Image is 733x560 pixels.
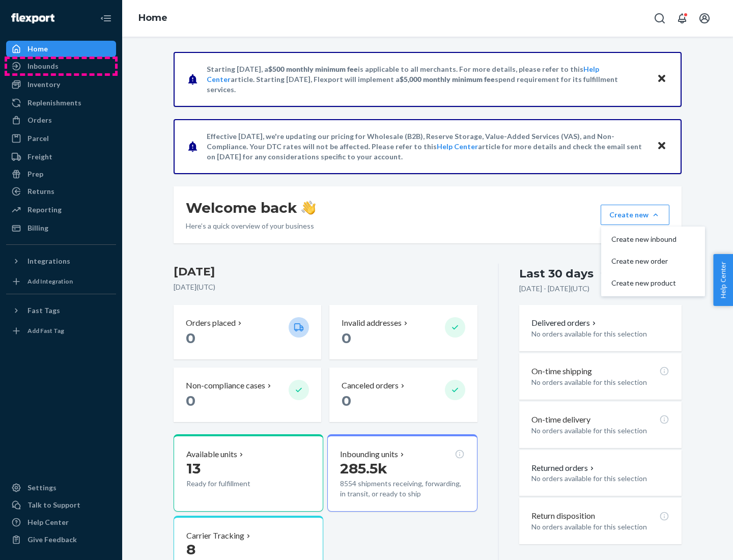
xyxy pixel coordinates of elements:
[27,205,62,215] div: Reporting
[6,531,116,548] button: Give Feedback
[207,64,647,95] p: Starting [DATE], a is applicable to all merchants. For more details, please refer to this article...
[6,149,116,165] a: Freight
[27,44,48,54] div: Home
[531,329,669,339] p: No orders available for this selection
[713,254,733,306] button: Help Center
[27,305,60,316] div: Fast Tags
[174,282,477,292] p: [DATE] ( UTC )
[342,329,351,347] span: 0
[186,392,195,409] span: 0
[27,169,43,179] div: Prep
[6,273,116,290] a: Add Integration
[329,368,477,422] button: Canceled orders 0
[6,253,116,269] button: Integrations
[174,305,321,359] button: Orders placed 0
[27,79,60,90] div: Inventory
[6,76,116,93] a: Inventory
[186,199,316,217] h1: Welcome back
[130,4,176,33] ol: breadcrumbs
[27,500,80,510] div: Talk to Support
[27,115,52,125] div: Orders
[329,305,477,359] button: Invalid addresses 0
[301,201,316,215] img: hand-wave emoji
[340,479,464,499] p: 8554 shipments receiving, forwarding, in transit, or ready to ship
[27,256,70,266] div: Integrations
[611,279,676,287] span: Create new product
[694,8,715,29] button: Open account menu
[27,535,77,545] div: Give Feedback
[6,130,116,147] a: Parcel
[11,13,54,23] img: Flexport logo
[186,221,316,231] p: Here’s a quick overview of your business
[6,302,116,319] button: Fast Tags
[268,65,358,73] span: $500 monthly minimum fee
[186,380,265,391] p: Non-compliance cases
[174,368,321,422] button: Non-compliance cases 0
[6,202,116,218] a: Reporting
[27,517,69,527] div: Help Center
[27,223,48,233] div: Billing
[186,329,195,347] span: 0
[186,530,244,542] p: Carrier Tracking
[531,473,669,484] p: No orders available for this selection
[611,236,676,243] span: Create new inbound
[186,541,195,558] span: 8
[519,284,589,294] p: [DATE] - [DATE] ( UTC )
[207,131,647,162] p: Effective [DATE], we're updating our pricing for Wholesale (B2B), Reserve Storage, Value-Added Se...
[96,8,116,29] button: Close Navigation
[400,75,495,83] span: $5,000 monthly minimum fee
[186,479,280,489] p: Ready for fulfillment
[342,317,402,329] p: Invalid addresses
[672,8,692,29] button: Open notifications
[186,460,201,477] span: 13
[6,480,116,496] a: Settings
[6,95,116,111] a: Replenishments
[650,8,670,29] button: Open Search Box
[6,514,116,530] a: Help Center
[519,266,594,282] div: Last 30 days
[327,434,477,512] button: Inbounding units285.5k8554 shipments receiving, forwarding, in transit, or ready to ship
[6,112,116,128] a: Orders
[531,510,595,522] p: Return disposition
[655,72,668,87] button: Close
[601,205,669,225] button: Create newCreate new inboundCreate new orderCreate new product
[531,414,590,426] p: On-time delivery
[27,152,52,162] div: Freight
[342,380,399,391] p: Canceled orders
[6,58,116,74] a: Inbounds
[186,317,236,329] p: Orders placed
[603,272,703,294] button: Create new product
[174,264,477,280] h3: [DATE]
[6,220,116,236] a: Billing
[655,139,668,154] button: Close
[603,250,703,272] button: Create new order
[6,183,116,200] a: Returns
[186,449,237,460] p: Available units
[340,449,398,460] p: Inbounding units
[27,186,54,197] div: Returns
[138,12,167,23] a: Home
[437,142,478,151] a: Help Center
[531,377,669,387] p: No orders available for this selection
[340,460,387,477] span: 285.5k
[531,462,596,474] button: Returned orders
[174,434,323,512] button: Available units13Ready for fulfillment
[342,392,351,409] span: 0
[531,317,598,329] button: Delivered orders
[531,522,669,532] p: No orders available for this selection
[6,323,116,339] a: Add Fast Tag
[27,483,57,493] div: Settings
[27,277,73,286] div: Add Integration
[603,229,703,250] button: Create new inbound
[27,98,81,108] div: Replenishments
[6,166,116,182] a: Prep
[27,61,59,71] div: Inbounds
[531,426,669,436] p: No orders available for this selection
[531,366,592,377] p: On-time shipping
[27,133,49,144] div: Parcel
[6,41,116,57] a: Home
[27,326,64,335] div: Add Fast Tag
